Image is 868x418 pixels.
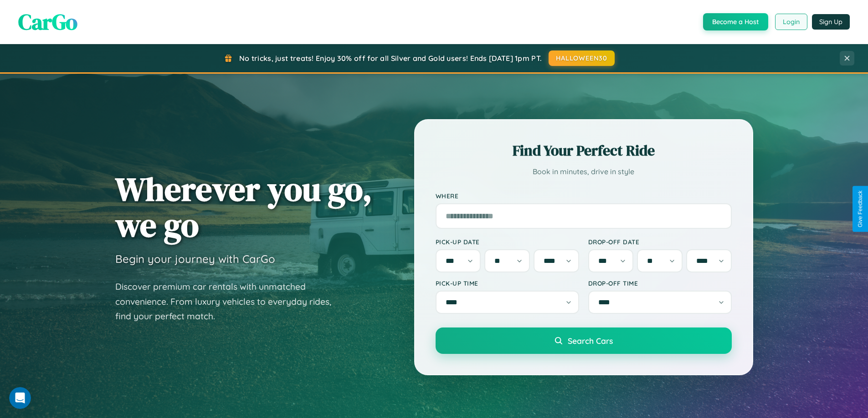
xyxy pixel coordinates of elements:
[436,238,579,246] label: Pick-up Date
[436,141,732,161] h2: Find Your Perfect Ride
[436,327,732,354] button: Search Cars
[115,252,275,266] h3: Begin your journey with CarGo
[436,279,579,287] label: Pick-up Time
[568,336,613,346] span: Search Cars
[115,279,343,324] p: Discover premium car rentals with unmatched convenience. From luxury vehicles to everyday rides, ...
[775,14,807,30] button: Login
[18,7,77,37] span: CarGo
[703,13,768,30] button: Become a Host
[812,14,850,30] button: Sign Up
[857,191,863,227] div: Give Feedback
[9,387,31,409] iframe: Intercom live chat
[588,238,732,246] label: Drop-off Date
[436,165,732,178] p: Book in minutes, drive in style
[549,50,615,66] button: HALLOWEEN30
[588,279,732,287] label: Drop-off Time
[239,54,542,63] span: No tricks, just treats! Enjoy 30% off for all Silver and Gold users! Ends [DATE] 1pm PT.
[115,171,372,243] h1: Wherever you go, we go
[436,192,732,200] label: Where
